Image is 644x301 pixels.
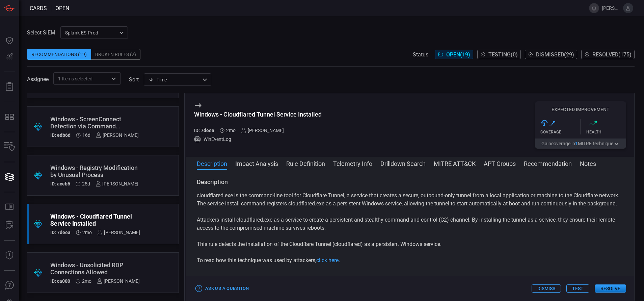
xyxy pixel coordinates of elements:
a: click here [316,257,339,264]
button: Dashboard [1,32,18,49]
div: Windows - ScreenConnect Detection via Command Parameters [50,116,139,130]
div: Health [586,130,626,134]
p: This rule detects the installation of the Cloudflare Tunnel (cloudflared) as a persistent Windows... [197,240,623,248]
button: Dismissed(29) [525,50,577,59]
span: Assignee [27,76,49,82]
h5: ID: ca000 [50,278,70,284]
span: 1 Items selected [58,75,92,82]
span: Cards [30,5,47,11]
span: Aug 31, 2025 11:50 AM [82,181,90,186]
button: Telemetry Info [333,159,372,167]
span: Jul 20, 2025 9:25 AM [82,278,91,284]
div: Broken Rules (2) [91,49,140,60]
div: [PERSON_NAME] [241,128,284,133]
span: Aug 03, 2025 11:41 AM [226,128,236,133]
button: Rule Catalog [1,199,18,215]
span: Testing ( 0 ) [488,51,518,58]
div: Windows - Registry Modification by Unusual Process [50,164,138,178]
span: Open ( 19 ) [446,51,470,58]
button: Test [566,284,589,293]
button: Ask Us A Question [1,277,18,294]
button: Cards [1,169,18,185]
button: Dismiss [532,284,561,293]
button: Gaincoverage in1MITRE technique [535,139,626,149]
button: APT Groups [484,159,516,167]
p: Splunk-ES-Prod [65,29,117,36]
button: Recommendation [524,159,572,167]
h5: ID: edb6d [50,132,71,138]
button: MITRE - Detection Posture [1,109,18,125]
button: Open [109,74,118,83]
div: [PERSON_NAME] [97,230,140,235]
p: To read how this technique was used by attackers, . [197,256,623,265]
h5: ID: 7deea [194,128,214,133]
span: Status: [413,51,430,58]
h3: Description [197,178,623,186]
div: Windows - Cloudflared Tunnel Service Installed [194,111,322,118]
button: Ask Us a Question [194,283,250,294]
button: Threat Intelligence [1,247,18,264]
button: MITRE ATT&CK [434,159,476,167]
p: Attackers install cloudflared.exe as a service to create a persistent and stealthy command and co... [197,216,623,232]
button: Detections [1,49,18,65]
button: Inventory [1,139,18,155]
button: ALERT ANALYSIS [1,217,18,233]
button: Testing(0) [477,50,521,59]
div: Coverage [540,130,581,134]
span: Sep 09, 2025 2:15 PM [82,132,90,138]
label: Select SIEM [27,29,55,36]
div: [PERSON_NAME] [96,132,139,138]
button: Notes [580,159,596,167]
p: cloudflared.exe is the command-line tool for Cloudflare Tunnel, a service that creates a secure, ... [197,192,623,208]
button: Resolve [595,284,626,293]
div: Time [149,76,200,83]
h5: ID: 7deea [50,230,71,235]
button: Resolved(175) [581,50,635,59]
label: sort [129,76,139,83]
span: [PERSON_NAME].[PERSON_NAME] [602,5,620,11]
button: Impact Analysis [235,159,278,167]
div: Recommendations (19) [27,49,91,60]
span: Resolved ( 175 ) [592,51,632,58]
span: Aug 03, 2025 11:41 AM [82,230,92,235]
div: WinEventLog [194,136,322,143]
span: 1 [575,141,578,146]
button: Open(19) [435,50,473,59]
button: Reports [1,79,18,95]
h5: Expected Improvement [535,107,626,112]
div: Windows - Cloudflared Tunnel Service Installed [50,213,140,227]
span: Dismissed ( 29 ) [536,51,574,58]
button: Rule Definition [286,159,325,167]
button: Drilldown Search [380,159,426,167]
div: Windows - Unsolicited RDP Connections Allowed [50,261,140,276]
button: Description [197,159,227,167]
h5: ID: aceb6 [50,181,70,186]
div: [PERSON_NAME] [96,181,138,186]
span: open [55,5,69,11]
div: [PERSON_NAME] [97,278,140,284]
